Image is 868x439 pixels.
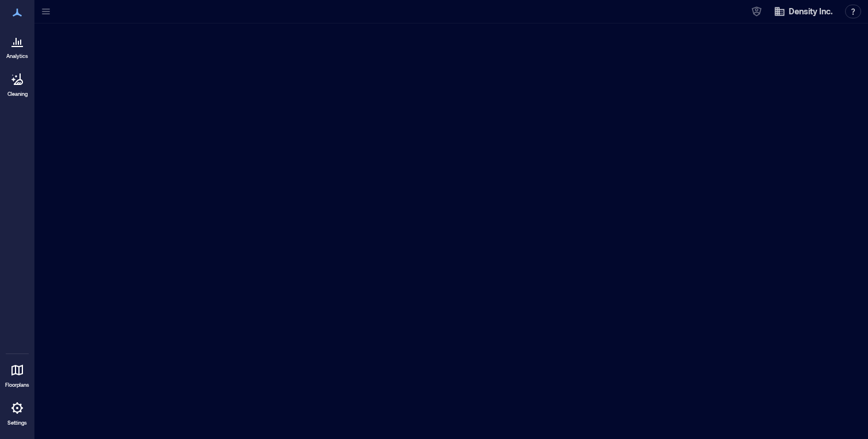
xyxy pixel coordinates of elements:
[5,382,29,389] p: Floorplans
[7,91,28,98] p: Cleaning
[6,53,28,60] p: Analytics
[770,2,836,21] button: Density Inc.
[789,6,832,17] span: Density Inc.
[3,28,32,63] a: Analytics
[7,419,27,426] p: Settings
[3,394,31,430] a: Settings
[3,65,32,101] a: Cleaning
[2,356,33,392] a: Floorplans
